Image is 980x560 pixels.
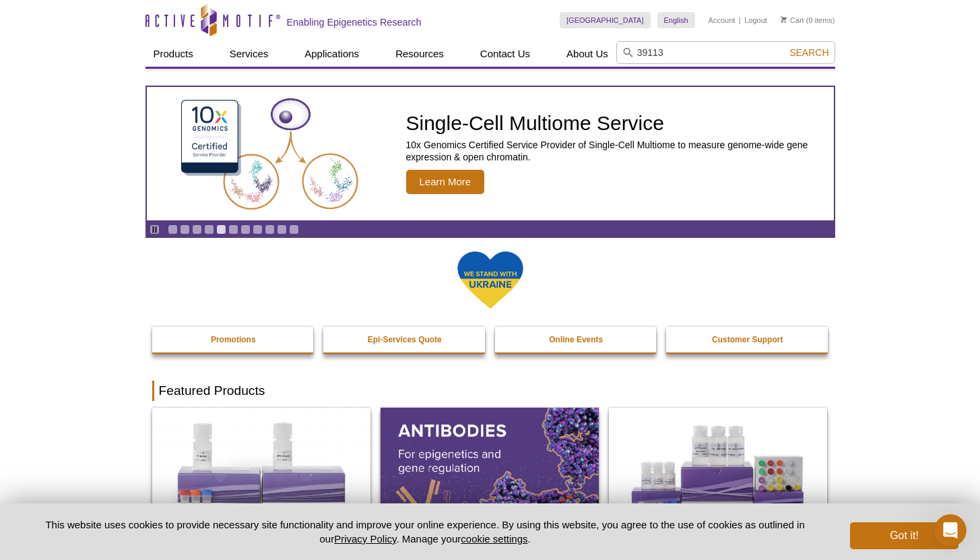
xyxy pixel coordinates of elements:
a: English [657,12,695,28]
li: (0 items) [781,12,835,28]
a: Contact Us [472,41,538,67]
article: Single-Cell Multiome Service [147,87,834,220]
h2: Featured Products [152,381,828,401]
a: Cart [781,15,804,25]
a: Go to slide 10 [277,224,287,235]
a: Go to slide 5 [216,224,226,235]
a: Services [222,41,277,67]
a: Go to slide 11 [289,224,299,235]
h2: Single-Cell Multiome Service [406,113,827,133]
a: Privacy Policy [334,533,396,545]
span: Search [789,47,828,58]
strong: Epi-Services Quote [368,335,442,344]
a: Account [709,15,736,25]
strong: Online Events [549,335,603,344]
button: Search [785,46,832,59]
li: | [739,12,741,28]
a: Go to slide 1 [168,224,178,235]
p: 10x Genomics Certified Service Provider of Single-Cell Multiome to measure genome-wide gene expre... [406,139,827,163]
a: Single-Cell Multiome Service Single-Cell Multiome Service 10x Genomics Certified Service Provider... [147,87,834,220]
button: Got it! [850,522,958,549]
a: Go to slide 2 [180,224,190,235]
a: Go to slide 9 [265,224,275,235]
a: Go to slide 6 [228,224,238,235]
a: Applications [296,41,367,67]
img: All Antibodies [381,408,599,540]
img: Your Cart [781,16,787,23]
strong: Customer Support [712,335,783,344]
a: Go to slide 3 [192,224,202,235]
h2: Enabling Epigenetics Research [287,16,422,28]
button: cookie settings [461,533,527,545]
img: We Stand With Ukraine [457,250,524,310]
a: Products [145,41,201,67]
a: About Us [558,41,616,67]
input: Keyword, Cat. No. [616,41,835,64]
strong: Promotions [211,335,256,344]
a: Online Events [495,327,658,352]
a: Promotions [152,327,315,352]
img: Single-Cell Multiome Service [168,92,370,216]
a: Logout [744,15,767,25]
a: Customer Support [666,327,829,352]
a: Go to slide 7 [240,224,251,235]
a: [GEOGRAPHIC_DATA] [560,12,651,28]
img: DNA Library Prep Kit for Illumina [152,408,370,540]
a: Go to slide 4 [204,224,214,235]
a: Resources [387,41,452,67]
iframe: Intercom live chat [934,514,967,547]
p: This website uses cookies to provide necessary site functionality and improve your online experie... [22,518,828,546]
a: Epi-Services Quote [323,327,486,352]
a: Toggle autoplay [150,224,160,235]
img: CUT&Tag-IT® Express Assay Kit [609,408,827,540]
span: Learn More [406,170,485,194]
a: Go to slide 8 [253,224,263,235]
